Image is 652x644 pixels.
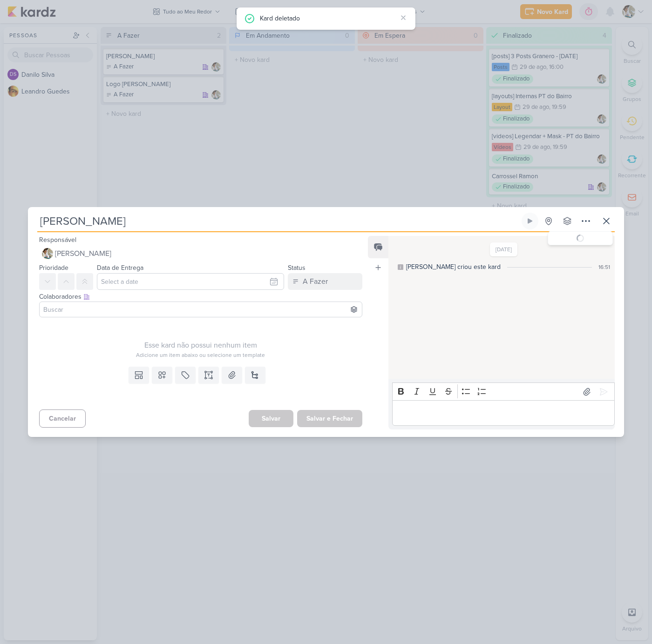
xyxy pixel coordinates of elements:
button: Cancelar [39,409,86,428]
input: Kard Sem Título [37,213,520,229]
input: Select a date [97,273,284,290]
label: Status [288,264,306,272]
div: [PERSON_NAME] criou este kard [406,262,501,272]
div: Editor toolbar [392,382,615,401]
label: Data de Entrega [97,264,143,272]
img: Raphael Simas [42,248,53,259]
div: A Fazer [303,276,328,287]
div: Editor editing area: main [392,400,615,426]
div: Esse kard não possui nenhum item [39,340,362,351]
span: [PERSON_NAME] [55,248,111,259]
input: Buscar [41,304,360,315]
label: Prioridade [39,264,68,272]
div: Ligar relógio [526,217,534,225]
button: A Fazer [288,273,362,290]
div: Adicione um item abaixo ou selecione um template [39,351,362,359]
div: Colaboradores [39,292,362,302]
div: Kard deletado [260,13,397,23]
div: 16:51 [598,263,610,271]
button: [PERSON_NAME] [39,245,362,262]
label: Responsável [39,236,76,244]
